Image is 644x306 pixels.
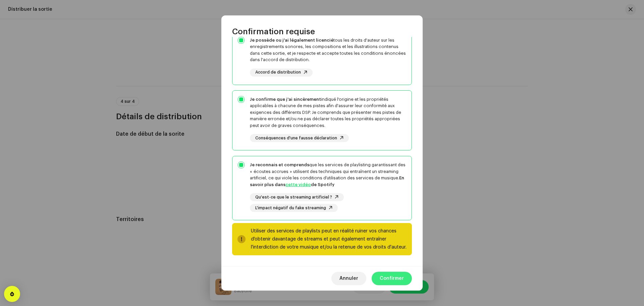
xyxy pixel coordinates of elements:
[255,206,326,210] span: L'impact négatif du fake streaming
[250,38,333,42] strong: Je possède ou j'ai légalement licencié
[250,37,406,63] div: tous les droits d'auteur sur les enregistrements sonores, les compositions et les illustrations c...
[232,156,412,220] p-togglebutton: Je reconnais et comprendsque les services de playlisting garantissant des « écoutes accrues » uti...
[250,162,406,188] div: que les services de playlisting garantissant des « écoutes accrues » utilisent des techniques qui...
[380,272,404,285] span: Confirmer
[232,26,315,37] span: Confirmation requise
[251,227,407,251] div: Utiliser des services de playlists peut en réalité ruiner vos chances d'obtenir davantage de stre...
[339,272,358,285] span: Annuler
[232,31,412,85] p-togglebutton: Je possède ou j'ai légalement licenciétous les droits d'auteur sur les enregistrements sonores, l...
[4,286,20,302] div: Open Intercom Messenger
[250,96,406,129] div: indiqué l'origine et les propriétés applicables à chacune de mes pistes afin d'assurer leur confo...
[255,136,337,140] span: Conséquences d'une fausse déclaration
[255,195,332,200] span: Qu'est-ce que le streaming artificiel ?
[232,90,412,151] p-togglebutton: Je confirme que j'ai sincèrementindiqué l'origine et les propriétés applicables à chacune de mes ...
[250,163,309,167] strong: Je reconnais et comprends
[250,97,321,101] strong: Je confirme que j'ai sincèrement
[331,272,366,285] button: Annuler
[372,272,412,285] button: Confirmer
[255,70,301,75] span: Accord de distribution
[285,182,311,187] a: cette vidéo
